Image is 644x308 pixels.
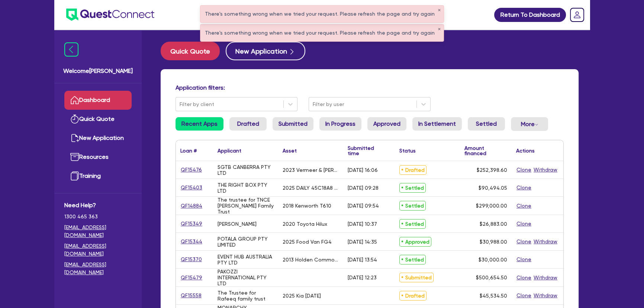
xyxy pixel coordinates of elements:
div: There's something wrong when we tried your request. Please refresh the page and try again [200,6,444,22]
a: Approved [367,117,406,131]
button: Clone [516,166,532,174]
div: 2013 Holden Commodore SS [283,257,339,263]
a: Submitted [273,117,313,131]
div: The Trustee for Rafeeq family trust [218,290,274,302]
div: 2025 DAILY 45C18A8 3.75M DUAL CAB [283,185,339,191]
div: The trustee for TNCE [PERSON_NAME] Family Trust [218,197,274,215]
span: $30,988.00 [480,239,507,245]
span: Settled [399,201,426,211]
div: [DATE] 10:37 [348,221,377,227]
div: 2018 Kenworth T610 [283,203,331,209]
a: QF14884 [180,202,203,210]
div: EVENT HUB AUSTRALIA PTY LTD [218,254,274,266]
div: Submitted time [348,145,384,156]
span: $45,534.50 [480,293,507,299]
button: Quick Quote [161,42,220,60]
a: QF15344 [180,237,203,246]
div: SGTB CANBERRA PTY LTD [218,164,274,176]
a: New Application [64,129,132,148]
div: Applicant [218,148,241,153]
div: [DATE] 16:06 [348,167,378,173]
div: [DATE] 09:28 [348,185,379,191]
div: [DATE] 14:35 [348,239,377,245]
a: Resources [64,148,132,167]
a: QF15370 [180,255,202,264]
a: Dropdown toggle [567,5,587,25]
div: [DATE] 13:54 [348,257,377,263]
div: Amount financed [464,145,507,156]
a: In Progress [319,117,361,131]
span: $90,494.05 [479,185,507,191]
div: Asset [283,148,297,153]
span: Drafted [399,291,426,301]
img: resources [70,153,79,161]
a: [EMAIL_ADDRESS][DOMAIN_NAME] [64,224,132,239]
span: $252,398.60 [477,167,507,173]
div: [PERSON_NAME] [218,221,257,227]
span: Approved [399,237,431,247]
button: Clone [516,219,532,228]
div: POTALA GROUP PTY LIMITED [218,236,274,248]
button: Withdraw [533,237,558,246]
button: Clone [516,255,532,264]
img: icon-menu-close [64,42,78,57]
span: Submitted [399,273,434,282]
a: QF15403 [180,183,203,192]
img: quest-connect-logo-blue [66,9,154,21]
a: QF15476 [180,166,202,174]
a: Settled [468,117,505,131]
button: ✕ [438,28,441,31]
div: 2025 Kia [DATE] [283,293,321,299]
a: [EMAIL_ADDRESS][DOMAIN_NAME] [64,242,132,258]
a: QF15558 [180,291,202,300]
button: Withdraw [533,166,558,174]
span: 1300 465 363 [64,213,132,221]
a: Dashboard [64,91,132,110]
span: Drafted [399,165,426,175]
span: Settled [399,219,426,229]
a: Quick Quote [64,110,132,129]
button: Clone [516,291,532,300]
a: QF15479 [180,273,203,282]
a: QF15349 [180,219,203,228]
a: Quick Quote [161,42,226,60]
span: Welcome [PERSON_NAME] [63,67,133,76]
div: 2025 Food Van FG4 [283,239,332,245]
button: ✕ [438,9,441,12]
span: $299,000.00 [476,203,507,209]
button: Clone [516,202,532,210]
img: training [70,171,79,180]
div: There's something wrong when we tried your request. Please refresh the page and try again [200,25,444,41]
div: Loan # [180,148,197,153]
button: Clone [516,273,532,282]
a: Recent Apps [176,117,223,131]
a: Return To Dashboard [494,8,566,22]
button: Withdraw [533,291,558,300]
span: $26,883.00 [480,221,507,227]
img: quick-quote [70,115,79,123]
button: Dropdown toggle [511,117,548,131]
div: PAKOZZI INTERNATIONAL PTY LTD [218,269,274,286]
div: 2020 Toyota Hilux [283,221,327,227]
span: Settled [399,183,426,193]
span: Need Help? [64,201,132,210]
div: [DATE] 09:54 [348,203,379,209]
a: [EMAIL_ADDRESS][DOMAIN_NAME] [64,261,132,276]
span: Settled [399,255,426,264]
span: $30,000.00 [479,257,507,263]
a: Drafted [229,117,267,131]
button: Clone [516,183,532,192]
div: Status [399,148,416,153]
div: THE RIGHT BOX PTY LTD [218,182,274,194]
span: $500,654.50 [476,275,507,280]
div: 2023 Vermeer & [PERSON_NAME] VSK70-500 & NQR87/80-190 [283,167,339,173]
button: Withdraw [533,273,558,282]
img: new-application [70,134,79,142]
a: Training [64,167,132,186]
div: [DATE] 12:23 [348,275,377,280]
div: Actions [516,148,535,153]
button: Clone [516,237,532,246]
h4: Application filters: [176,84,564,91]
button: New Application [226,42,305,60]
